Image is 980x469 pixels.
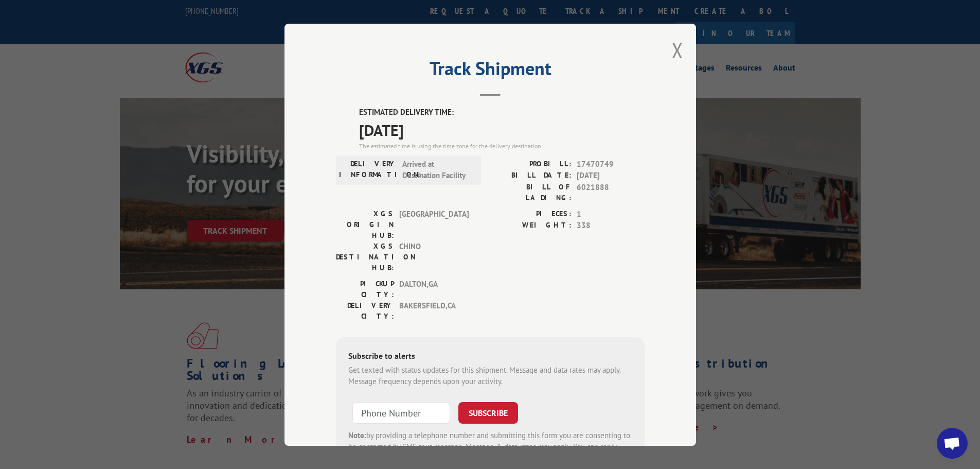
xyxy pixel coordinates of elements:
span: [DATE] [577,170,645,182]
span: DALTON , GA [399,278,469,300]
h2: Track Shipment [336,61,645,81]
div: Subscribe to alerts [348,349,632,364]
span: CHINO [399,240,469,273]
span: Arrived at Destination Facility [402,158,472,181]
div: by providing a telephone number and submitting this form you are consenting to be contacted by SM... [348,429,632,464]
label: DELIVERY INFORMATION: [339,158,397,181]
span: 6021888 [577,181,645,203]
label: XGS ORIGIN HUB: [336,208,394,240]
span: 17470749 [577,158,645,170]
div: Get texted with status updates for this shipment. Message and data rates may apply. Message frequ... [348,364,632,387]
label: PROBILL: [490,158,572,170]
label: PIECES: [490,208,572,220]
strong: Note: [348,430,366,440]
span: [DATE] [359,118,645,141]
label: DELIVERY CITY: [336,300,394,321]
input: Phone Number [352,402,450,423]
span: 338 [577,220,645,232]
label: PICKUP CITY: [336,278,394,300]
label: XGS DESTINATION HUB: [336,240,394,273]
button: Close modal [672,37,683,64]
span: 1 [577,208,645,220]
label: WEIGHT: [490,220,572,232]
span: [GEOGRAPHIC_DATA] [399,208,469,240]
span: BAKERSFIELD , CA [399,300,469,321]
label: ESTIMATED DELIVERY TIME: [359,107,645,118]
div: Open chat [937,428,968,459]
label: BILL OF LADING: [490,181,572,203]
label: BILL DATE: [490,170,572,182]
div: The estimated time is using the time zone for the delivery destination. [359,141,645,150]
button: SUBSCRIBE [458,402,518,423]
